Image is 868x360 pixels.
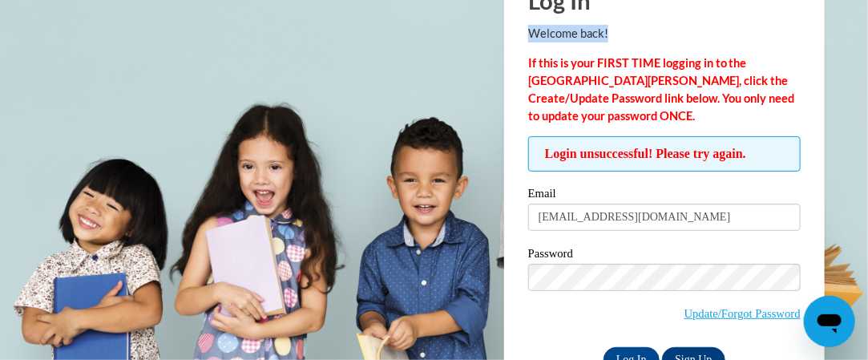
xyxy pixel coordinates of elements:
[528,136,801,172] span: Login unsuccessful! Please try again.
[804,296,855,347] iframe: Button to launch messaging window, conversation in progress
[528,25,801,42] p: Welcome back!
[528,188,801,204] label: Email
[528,248,801,264] label: Password
[528,56,795,123] strong: If this is your FIRST TIME logging in to the [GEOGRAPHIC_DATA][PERSON_NAME], click the Create/Upd...
[684,307,801,320] a: Update/Forgot Password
